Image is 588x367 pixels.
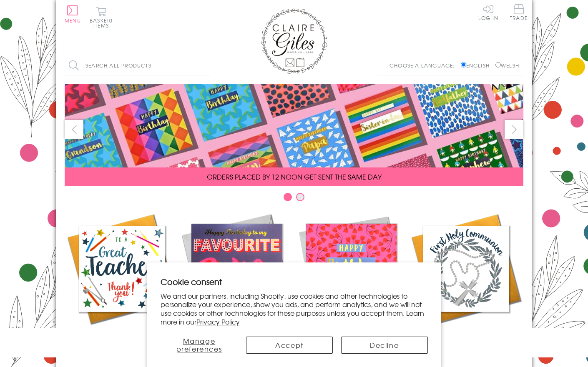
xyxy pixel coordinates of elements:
p: We and our partners, including Shopify, use cookies and other technologies to personalize your ex... [161,292,428,326]
a: Privacy Policy [196,317,240,327]
span: Menu [65,17,81,24]
button: Decline [341,337,428,354]
button: next [505,120,523,139]
a: Log In [478,4,498,20]
button: Basket0 items [90,7,113,28]
input: English [461,62,466,67]
a: Academic [65,212,179,342]
button: Menu [65,5,81,23]
p: Choose a language: [389,62,459,69]
label: English [461,62,494,69]
button: prev [65,120,83,139]
h2: Cookie consent [161,276,428,287]
button: Carousel Page 1 (Current Slide) [284,193,292,201]
a: Trade [510,4,528,22]
button: Accept [246,337,333,354]
span: ORDERS PLACED BY 12 NOON GET SENT THE SAME DAY [207,172,382,182]
span: Manage preferences [176,336,222,354]
img: Claire Giles Greetings Cards [261,8,327,74]
span: 0 items [93,17,113,29]
button: Carousel Page 2 [296,193,304,201]
input: Search [202,56,211,75]
input: Search all products [65,56,211,75]
a: New Releases [179,212,294,342]
a: Communion and Confirmation [409,212,523,352]
label: Welsh [495,62,519,69]
span: Trade [510,4,528,20]
div: Carousel Pagination [65,192,523,205]
input: Welsh [495,62,501,67]
button: Manage preferences [160,337,238,354]
a: Birthdays [294,212,409,342]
